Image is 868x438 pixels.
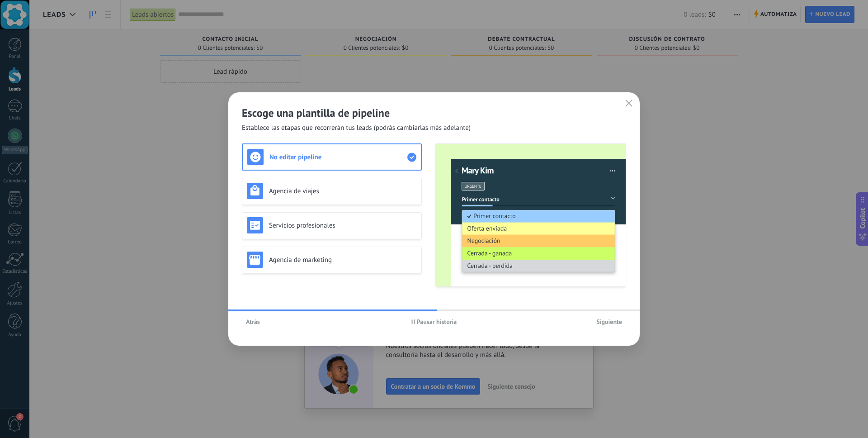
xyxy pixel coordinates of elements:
[242,106,626,120] h2: Escoge una plantilla de pipeline
[596,319,622,325] span: Siguiente
[242,315,264,328] button: Atrás
[242,124,471,133] span: Establece las etapas que recorrerán tus leads (podrás cambiarlas más adelante)
[592,315,626,328] button: Siguiente
[246,319,260,325] span: Atrás
[269,221,417,230] h3: Servicios profesionales
[407,315,461,328] button: Pausar historia
[269,153,407,162] h3: No editar pipeline
[269,187,417,195] h3: Agencia de viajes
[417,319,457,325] span: Pausar historia
[269,256,417,264] h3: Agencia de marketing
